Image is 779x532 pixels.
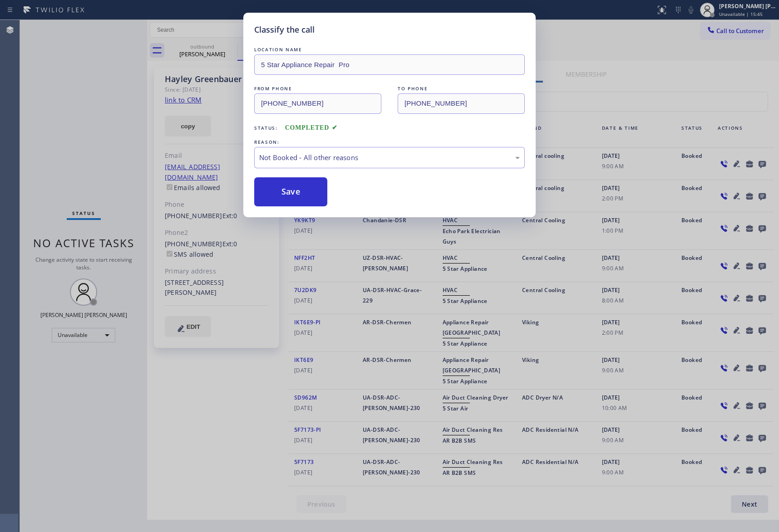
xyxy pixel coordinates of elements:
[254,177,327,206] button: Save
[398,93,525,114] input: To phone
[259,152,520,163] div: Not Booked - All other reasons
[254,84,381,93] div: FROM PHONE
[398,84,525,93] div: TO PHONE
[285,124,338,131] span: COMPLETED
[254,125,278,131] span: Status:
[254,137,525,147] div: REASON:
[254,24,315,36] h5: Classify the call
[254,93,381,114] input: From phone
[254,45,525,54] div: LOCATION NAME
